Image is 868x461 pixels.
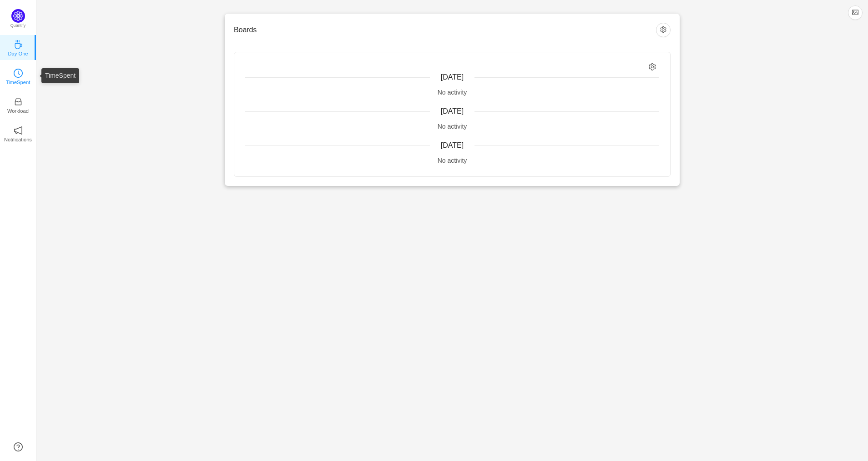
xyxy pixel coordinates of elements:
span: [DATE] [441,141,464,149]
a: icon: coffeeDay One [14,43,23,52]
a: icon: question-circle [14,442,23,451]
p: Quantify [10,23,26,29]
a: icon: inboxWorkload [14,100,23,109]
i: icon: notification [14,126,23,135]
button: icon: setting [656,23,671,37]
img: Quantify [11,9,25,23]
p: TimeSpent [6,78,30,86]
button: icon: picture [848,5,863,20]
i: icon: inbox [14,97,23,106]
h3: Boards [234,25,656,35]
p: Day One [8,50,28,58]
p: Workload [7,107,29,115]
div: No activity [245,122,659,131]
i: icon: setting [649,63,656,71]
i: icon: clock-circle [14,69,23,78]
div: No activity [245,88,659,97]
span: [DATE] [441,73,464,81]
a: icon: notificationNotifications [14,129,23,138]
a: icon: clock-circleTimeSpent [14,71,23,80]
span: [DATE] [441,107,464,115]
div: No activity [245,156,659,165]
i: icon: coffee [14,40,23,49]
p: Notifications [4,135,32,144]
